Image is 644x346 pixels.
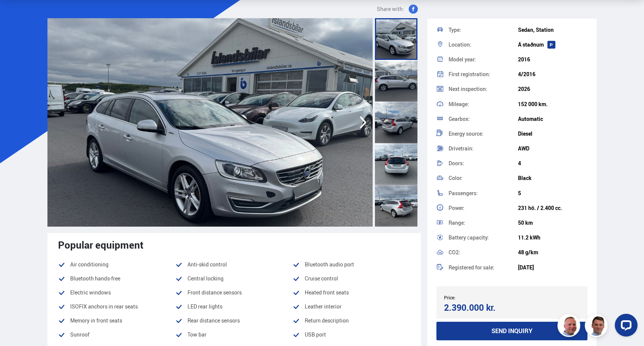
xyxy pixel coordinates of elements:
[518,265,587,271] div: [DATE]
[449,265,518,270] div: Registered for sale:
[449,116,518,122] div: Gearbox:
[47,18,373,227] img: 3561113.jpeg
[58,260,175,269] li: Air conditioning
[58,288,175,297] li: Electric windows
[609,311,641,343] iframe: To enrich screen reader interactions, please activate Accessibility in Grammarly extension settings
[518,86,587,92] div: 2026
[518,56,587,63] div: 2016
[518,42,587,48] div: Á staðnum
[449,205,518,211] div: Power:
[436,322,588,340] button: Send inquiry
[377,5,404,14] span: Share with:
[293,302,410,311] li: Leather interior
[449,72,518,77] div: First registration:
[58,316,175,325] li: Memory in front seats
[449,175,518,181] div: Color:
[374,5,421,14] button: Share with:
[449,191,518,196] div: Passengers:
[518,175,587,181] div: Black
[449,235,518,240] div: Battery сapacity:
[293,330,410,339] li: USB port
[518,116,587,122] div: Automatic
[449,86,518,92] div: Next inspection:
[449,57,518,62] div: Model year:
[175,274,293,283] li: Central locking
[449,161,518,166] div: Doors:
[175,316,293,325] li: Rear distance sensors
[293,288,410,297] li: Heated front seats
[518,190,587,196] div: 5
[58,274,175,283] li: Bluetooth hands-free
[175,302,293,311] li: LED rear lights
[175,288,293,297] li: Front distance sensors
[518,146,587,152] div: AWD
[559,315,581,338] img: siFngHWaQ9KaOqBr.png
[58,239,410,250] div: Popular equipment
[293,274,410,283] li: Cruise control
[293,316,410,325] li: Return description
[518,131,587,137] div: Diesel
[58,302,175,311] li: ISOFIX anchors in rear seats
[518,27,587,33] div: Sedan, Station
[518,220,587,226] div: 50 km
[175,260,293,269] li: Anti-skid control
[586,315,609,338] img: FbJEzSuNWCJXmdc-.webp
[449,250,518,255] div: CO2:
[449,102,518,107] div: Mileage:
[444,295,512,300] div: Price:
[449,42,518,47] div: Location:
[518,205,587,211] div: 231 hö. / 2.400 cc.
[58,330,175,339] li: Sunroof
[518,160,587,166] div: 4
[449,27,518,33] div: Type:
[449,220,518,225] div: Range:
[518,235,587,241] div: 11.2 kWh
[449,131,518,136] div: Energy source:
[518,71,587,77] div: 4/2016
[175,330,293,339] li: Tow bar
[293,260,410,269] li: Bluetooth audio port
[518,249,587,255] div: 48 g/km
[518,101,587,107] div: 152 000 km.
[444,302,510,313] div: 2.390.000 kr.
[449,146,518,151] div: Drivetrain:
